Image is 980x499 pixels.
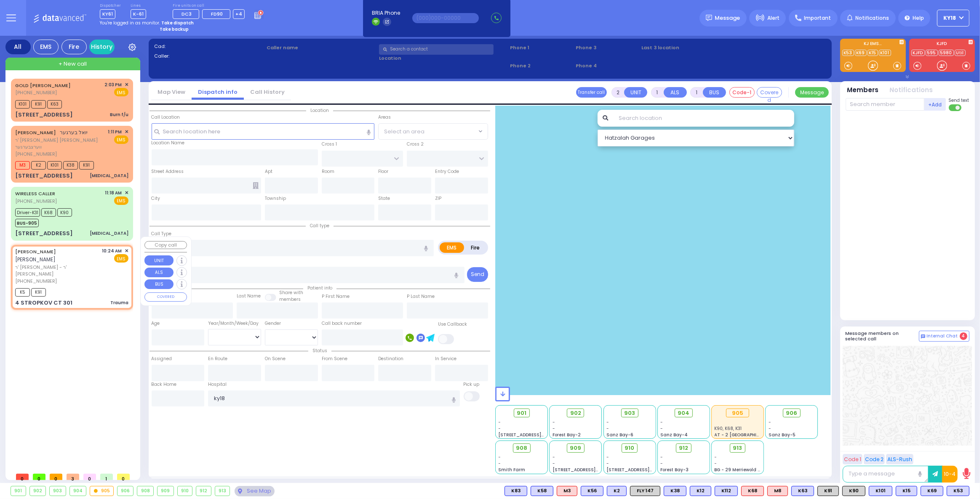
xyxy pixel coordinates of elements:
span: Alert [767,14,780,22]
div: 902 [30,486,46,496]
div: BLS [791,486,814,496]
span: Call type [306,223,334,229]
span: ✕ [125,189,128,196]
div: BLS [896,486,917,496]
label: Fire units on call [173,3,245,8]
a: 595 [926,50,938,56]
span: 0 [50,474,62,480]
span: 901 [517,409,526,417]
div: BLS [921,486,943,496]
button: KY18 [937,10,969,27]
span: Sanz Bay-5 [769,432,796,438]
span: [PHONE_NUMBER] [15,198,57,204]
span: Sanz Bay-4 [660,432,688,438]
span: Sanz Bay-6 [606,432,633,438]
div: M8 [767,486,788,496]
input: Search hospital [208,390,459,406]
strong: Take backup [160,26,189,32]
button: Message [795,87,829,98]
span: - [606,419,609,425]
span: K2 [31,161,46,170]
span: יואל בערגער [60,129,88,136]
button: ALS-Rush [886,454,913,464]
span: Smith Farm [499,467,526,473]
span: K91 [79,161,94,170]
span: Status [308,348,331,354]
a: Util [955,50,966,56]
div: K68 [741,486,764,496]
div: BLS [581,486,603,496]
span: Send text [949,97,969,104]
span: - [499,454,501,460]
label: KJFD [909,42,975,48]
span: [STREET_ADDRESS][PERSON_NAME] [499,432,578,438]
label: Last 3 location [641,44,734,51]
span: - [660,425,663,432]
div: EMS [33,40,59,54]
span: EMS [114,254,128,263]
button: ALS [664,87,687,98]
span: ר' [PERSON_NAME] [PERSON_NAME] ווערצבערגער [15,137,105,151]
div: BLS [690,486,711,496]
div: 910 [178,486,192,496]
label: Hospital [208,381,227,388]
span: KY61 [100,9,115,19]
span: 906 [786,409,797,417]
div: K63 [791,486,814,496]
div: [STREET_ADDRESS] [15,172,73,180]
div: K58 [531,486,553,496]
button: Transfer call [576,87,607,98]
label: KJ EMS... [840,42,906,48]
button: BUS [144,279,174,289]
button: Copy call [144,241,187,249]
div: K12 [690,486,711,496]
span: K90, K68, K31 [715,425,742,432]
span: Other building occupants [253,182,259,189]
span: - [660,419,663,425]
button: ALS [144,268,174,278]
span: AT - 2 [GEOGRAPHIC_DATA] [715,432,777,438]
span: K5 [15,288,30,297]
div: BLS [715,486,738,496]
div: ALS [741,486,764,496]
span: - [606,460,609,467]
span: K101 [47,161,62,170]
span: Phone 2 [510,62,573,69]
div: Trauma [110,300,128,306]
button: +Add [924,98,946,111]
div: BLS [947,486,969,496]
span: 0 [33,474,45,480]
span: ✕ [125,81,128,88]
span: BUS-905 [15,219,39,227]
span: - [606,425,609,432]
span: ✕ [125,247,128,255]
button: Covered [757,87,782,98]
div: [MEDICAL_DATA] [90,230,128,236]
span: - [715,460,717,467]
div: BLS [869,486,892,496]
span: 913 [733,444,742,452]
span: 1:11 PM [108,129,122,135]
a: WIRELESS CALLER [15,190,55,197]
button: UNIT [144,255,174,265]
span: KY18 [944,14,956,22]
label: Caller: [154,53,264,60]
span: [STREET_ADDRESS][PERSON_NAME] [606,467,686,473]
label: Location Name [152,140,185,146]
label: P First Name [322,293,350,300]
input: Search location [614,110,794,127]
span: 912 [679,444,688,452]
div: BLS [607,486,627,496]
button: COVERED [144,292,187,302]
div: BLS [531,486,553,496]
span: - [769,419,771,425]
span: Select an area [384,127,425,136]
span: BG - 29 Merriewold S. [715,467,762,473]
a: K15 [868,50,878,56]
label: P Last Name [407,293,435,300]
a: KJFD [911,50,925,56]
span: EMS [114,135,128,144]
span: Important [804,14,831,22]
div: K38 [664,486,686,496]
button: UNIT [624,87,647,98]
